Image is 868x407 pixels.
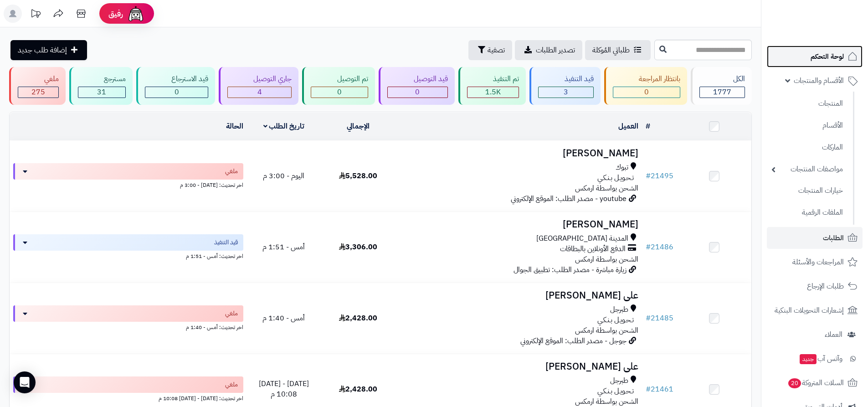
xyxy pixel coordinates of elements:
a: إشعارات التحويلات البنكية [767,299,863,321]
a: جاري التوصيل 4 [217,67,301,105]
span: الشحن بواسطة ارمكس [575,396,638,407]
span: تصفية [488,45,505,56]
span: المراجعات والأسئلة [792,256,844,268]
span: طلبات الإرجاع [807,280,844,293]
span: ملغي [225,380,238,389]
img: ai-face.png [127,5,145,23]
a: تحديثات المنصة [24,5,47,25]
span: 0 [337,87,342,98]
a: وآتس آبجديد [767,348,863,370]
div: 0 [388,87,447,98]
span: 1.5K [485,87,501,98]
h3: على [PERSON_NAME] [399,361,638,372]
img: logo-2.png [806,26,859,45]
div: تم التنفيذ [467,74,519,84]
span: [DATE] - [DATE] 10:08 م [259,378,309,400]
a: طلباتي المُوكلة [585,40,651,60]
span: تـحـويـل بـنـكـي [597,315,634,325]
span: العملاء [825,328,842,341]
a: الأقسام [767,116,847,135]
h3: على [PERSON_NAME] [399,290,638,301]
div: بانتظار المراجعة [613,74,681,84]
div: قيد التوصيل [387,74,448,84]
button: تصفية [468,40,512,60]
span: طلباتي المُوكلة [592,45,630,56]
span: # [646,170,651,181]
span: 3,306.00 [339,242,377,252]
span: # [646,242,651,252]
span: تبوك [616,162,628,173]
span: أمس - 1:51 م [262,242,305,252]
span: إضافة طلب جديد [18,45,67,56]
a: خيارات المنتجات [767,181,847,201]
span: الدفع الأونلاين بالبطاقات [560,244,626,254]
div: قيد الاسترجاع [145,74,208,84]
h3: [PERSON_NAME] [399,219,638,230]
a: تم التنفيذ 1.5K [457,67,528,105]
a: مواصفات المنتجات [767,160,847,179]
a: بانتظار المراجعة 0 [602,67,689,105]
div: جاري التوصيل [227,74,292,84]
a: #21486 [646,242,673,252]
a: العملاء [767,324,863,345]
span: الشحن بواسطة ارمكس [575,254,638,265]
a: الطلبات [767,227,863,249]
a: تصدير الطلبات [515,40,582,60]
span: اليوم - 3:00 م [263,170,304,181]
a: لوحة التحكم [767,46,863,67]
div: 1464 [467,87,519,98]
a: #21461 [646,384,673,395]
a: #21485 [646,313,673,324]
a: المراجعات والأسئلة [767,251,863,273]
a: # [646,121,650,132]
a: السلات المتروكة20 [767,372,863,394]
div: 0 [613,87,680,98]
a: الإجمالي [347,121,370,132]
span: المدينة [GEOGRAPHIC_DATA] [536,233,628,244]
span: # [646,313,651,324]
span: لوحة التحكم [811,50,844,63]
span: الشحن بواسطة ارمكس [575,325,638,336]
a: قيد التنفيذ 3 [528,67,602,105]
div: اخر تحديث: [DATE] - [DATE] 10:08 م [13,393,243,402]
span: 4 [257,87,262,98]
span: السلات المتروكة [787,376,844,389]
span: الأقسام والمنتجات [794,74,844,87]
a: تم التوصيل 0 [300,67,377,105]
span: 0 [415,87,420,98]
div: اخر تحديث: أمس - 1:51 م [13,251,243,260]
span: جديد [800,354,817,364]
a: الكل1777 [689,67,754,105]
a: تاريخ الطلب [263,121,305,132]
a: الحالة [226,121,243,132]
div: 275 [18,87,58,98]
span: زيارة مباشرة - مصدر الطلب: تطبيق الجوال [514,264,627,275]
a: العميل [618,121,638,132]
a: الملفات الرقمية [767,203,847,222]
a: قيد التوصيل 0 [377,67,457,105]
a: قيد الاسترجاع 0 [134,67,217,105]
a: إضافة طلب جديد [10,40,87,60]
span: جوجل - مصدر الطلب: الموقع الإلكتروني [520,335,627,346]
span: 0 [644,87,649,98]
span: إشعارات التحويلات البنكية [775,304,844,317]
span: أمس - 1:40 م [262,313,305,324]
div: 0 [145,87,208,98]
span: 31 [97,87,106,98]
div: اخر تحديث: أمس - 1:40 م [13,322,243,331]
div: 31 [78,87,126,98]
span: ملغي [225,309,238,318]
a: ملغي 275 [7,67,67,105]
div: الكل [699,74,745,84]
span: # [646,384,651,395]
span: قيد التنفيذ [214,238,238,247]
div: 3 [539,87,593,98]
div: 0 [311,87,368,98]
span: 5,528.00 [339,170,377,181]
span: تـحـويـل بـنـكـي [597,173,634,183]
span: وآتس آب [799,352,842,365]
span: تصدير الطلبات [536,45,575,56]
span: الشحن بواسطة ارمكس [575,183,638,194]
a: مسترجع 31 [67,67,135,105]
span: رفيق [108,8,123,19]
